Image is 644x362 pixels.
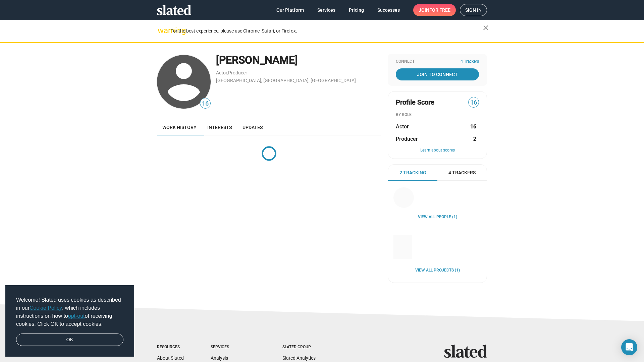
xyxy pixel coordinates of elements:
span: 16 [200,99,210,108]
a: Updates [237,119,268,135]
div: Services [211,345,256,350]
span: Welcome! Slated uses cookies as described in our , which includes instructions on how to of recei... [16,296,123,328]
span: Successes [377,4,400,16]
div: Open Intercom Messenger [621,339,637,355]
a: Producer [228,70,247,75]
a: About Slated [157,355,184,361]
div: Slated Group [282,345,328,350]
a: View all Projects (1) [415,268,460,273]
span: Sign in [465,4,482,16]
a: Joinfor free [413,4,456,16]
a: Analysis [211,355,228,361]
a: dismiss cookie message [16,334,123,346]
span: Join [419,4,450,16]
a: Join To Connect [396,68,479,80]
button: Learn about scores [396,148,479,153]
span: Work history [162,125,197,130]
a: Cookie Policy [30,305,62,311]
a: Successes [372,4,405,16]
span: , [227,71,228,75]
a: View all People (1) [418,215,457,220]
span: Interests [207,125,232,130]
a: Actor [216,70,227,75]
span: 2 Tracking [399,170,426,176]
a: Services [312,4,341,16]
div: Resources [157,345,184,350]
span: 16 [469,98,479,107]
span: Producer [396,135,418,142]
div: For the best experience, please use Chrome, Safari, or Firefox. [170,26,483,36]
span: Profile Score [396,98,434,107]
div: [PERSON_NAME] [216,53,381,67]
a: Pricing [343,4,369,16]
span: 4 Trackers [448,170,476,176]
span: Actor [396,123,409,130]
strong: 16 [470,123,476,130]
span: Join To Connect [397,68,478,80]
span: Services [317,4,335,16]
a: Interests [202,119,237,135]
a: Slated Analytics [282,355,316,361]
div: Connect [396,59,479,64]
strong: 2 [473,135,476,142]
span: for free [429,4,450,16]
span: Updates [243,125,263,130]
span: Pricing [349,4,364,16]
a: Work history [157,119,202,135]
a: Our Platform [271,4,309,16]
div: cookieconsent [5,285,134,357]
a: [GEOGRAPHIC_DATA], [GEOGRAPHIC_DATA], [GEOGRAPHIC_DATA] [216,78,356,83]
div: BY ROLE [396,112,479,118]
a: opt-out [68,313,85,319]
mat-icon: close [482,24,490,32]
a: Sign in [460,4,487,16]
mat-icon: warning [158,26,166,35]
span: 4 Trackers [461,59,479,64]
span: Our Platform [276,4,304,16]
